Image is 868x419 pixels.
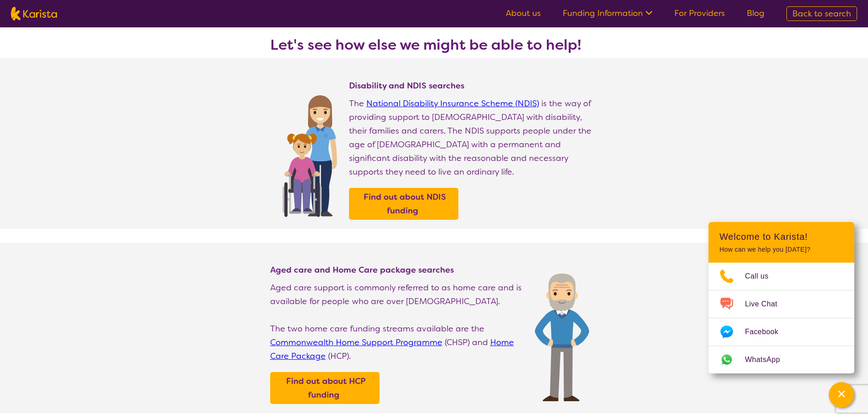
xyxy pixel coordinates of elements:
ul: Choose channel [709,263,854,373]
button: Channel Menu [829,382,854,408]
b: Find out about NDIS funding [364,191,446,216]
h3: Let's see how else we might be able to help! [270,36,598,53]
a: Find out about NDIS funding [351,190,456,217]
p: The is the way of providing support to [DEMOGRAPHIC_DATA] with disability, their families and car... [349,97,598,179]
a: Back to search [786,6,857,21]
span: Back to search [792,8,851,19]
h4: Disability and NDIS searches [349,80,598,91]
div: Channel Menu [709,222,854,373]
p: Aged care support is commonly referred to as home care and is available for people who are over [... [270,281,526,308]
span: Live Chat [745,297,788,311]
b: Find out about HCP funding [286,376,365,400]
span: Call us [745,269,780,283]
span: Facebook [745,325,789,339]
a: Find out about HCP funding [272,374,377,402]
img: Karista logo [11,7,57,21]
img: Find NDIS and Disability services and providers [279,89,340,217]
a: For Providers [674,8,725,19]
p: The two home care funding streams available are the (CHSP) and (HCP). [270,322,526,363]
a: Commonwealth Home Support Programme [270,337,442,348]
a: National Disability Insurance Scheme (NDIS) [366,98,539,109]
h2: Welcome to Karista! [719,231,843,242]
img: Find Age care and home care package services and providers [535,274,589,401]
p: How can we help you [DATE]? [719,246,843,253]
a: Web link opens in a new tab. [709,346,854,373]
a: Blog [747,8,765,19]
span: WhatsApp [745,353,791,367]
h4: Aged care and Home Care package searches [270,264,526,275]
a: Funding Information [563,8,652,19]
a: About us [506,8,541,19]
